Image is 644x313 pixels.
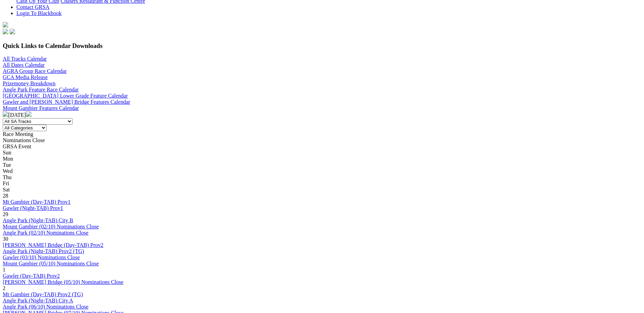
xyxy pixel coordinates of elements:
a: All Dates Calendar [3,62,45,68]
a: Angle Park (06/10) Nominations Close [3,304,89,310]
div: Tue [3,162,641,168]
a: Mount Gambier (02/10) Nominations Close [3,224,99,229]
img: twitter.svg [10,29,15,34]
a: Angle Park (Night-TAB) City A [3,298,73,303]
a: Prizemoney Breakdown [3,80,55,86]
a: Mt Gambier (Day-TAB) Prov2 (TG) [3,291,83,297]
a: Gawler (Night-TAB) Prov1 [3,205,63,211]
a: Angle Park (Night-TAB) City B [3,217,73,223]
a: All Tracks Calendar [3,56,47,62]
div: Race Meeting [3,131,641,137]
div: Nominations Close [3,137,641,143]
a: [PERSON_NAME] Bridge (Day-TAB) Prov2 [3,242,103,248]
a: [PERSON_NAME] Bridge (05/10) Nominations Close [3,279,123,285]
a: Login To Blackbook [16,10,62,16]
a: Gawler (03/10) Nominations Close [3,254,80,260]
h3: Quick Links to Calendar Downloads [3,42,641,50]
a: Angle Park (Night-TAB) Prov2 (TG) [3,248,84,254]
span: 1 [3,267,5,273]
a: Angle Park (02/10) Nominations Close [3,230,89,236]
div: Fri [3,180,641,187]
a: Mt Gambier (Day-TAB) Prov1 [3,199,70,205]
a: Mount Gambier Features Calendar [3,105,79,111]
a: Mount Gambier (05/10) Nominations Close [3,261,99,266]
div: [DATE] [3,111,641,118]
div: Sat [3,187,641,193]
a: Gawler and [PERSON_NAME] Bridge Features Calendar [3,99,130,105]
span: 30 [3,236,8,242]
span: 29 [3,211,8,217]
div: GRSA Event [3,143,641,150]
span: 28 [3,193,8,199]
a: GCA Media Release [3,74,48,80]
a: Angle Park Feature Race Calendar [3,87,79,92]
img: chevron-left-pager-white.svg [3,111,8,117]
img: chevron-right-pager-white.svg [26,111,31,117]
div: Sun [3,150,641,156]
div: Thu [3,174,641,180]
div: Wed [3,168,641,174]
span: 2 [3,285,5,291]
a: AGRA Group Race Calendar [3,68,67,74]
a: Contact GRSA [16,4,49,10]
div: Mon [3,156,641,162]
img: logo-grsa-white.png [3,22,8,27]
img: facebook.svg [3,29,8,34]
a: Gawler (Day-TAB) Prov2 [3,273,60,279]
a: [GEOGRAPHIC_DATA] Lower Grade Feature Calendar [3,93,128,99]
